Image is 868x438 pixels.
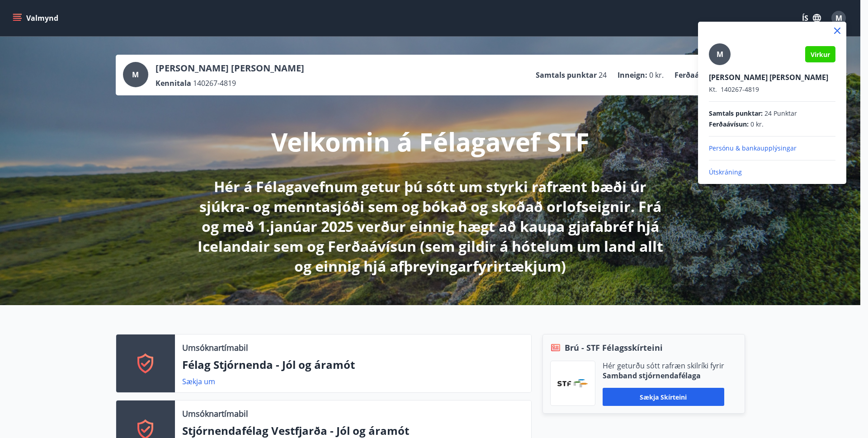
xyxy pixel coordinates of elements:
[709,85,717,94] span: Kt.
[709,85,835,94] p: 140267-4819
[717,49,723,59] span: M
[709,109,763,118] span: Samtals punktar :
[811,50,830,59] span: Virkur
[709,144,835,153] p: Persónu & bankaupplýsingar
[709,120,749,129] span: Ferðaávísun :
[764,109,797,118] span: 24 Punktar
[709,168,835,177] p: Útskráning
[709,72,835,82] p: [PERSON_NAME] [PERSON_NAME]
[750,120,764,129] span: 0 kr.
